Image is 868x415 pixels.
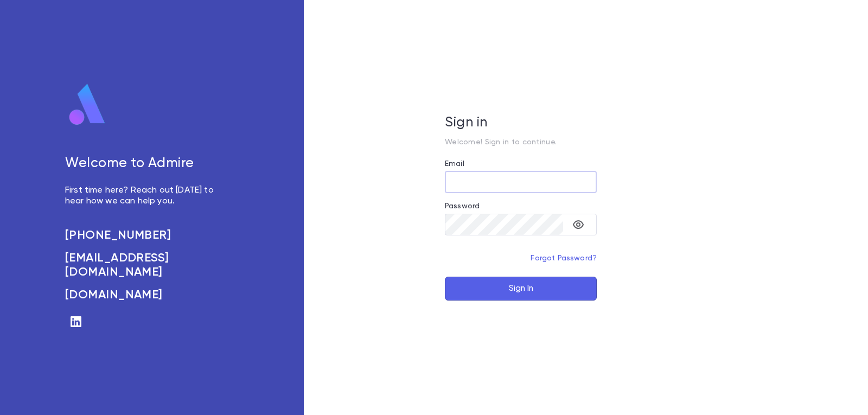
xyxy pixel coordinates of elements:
[445,138,597,146] p: Welcome! Sign in to continue.
[531,254,597,262] a: Forgot Password?
[65,185,226,207] p: First time here? Reach out [DATE] to hear how we can help you.
[445,202,480,210] label: Password
[445,115,597,131] h5: Sign in
[65,288,226,302] a: [DOMAIN_NAME]
[445,277,597,301] button: Sign In
[65,228,226,242] a: [PHONE_NUMBER]
[65,83,110,126] img: logo
[65,156,226,172] h5: Welcome to Admire
[65,251,226,279] a: [EMAIL_ADDRESS][DOMAIN_NAME]
[445,159,464,168] label: Email
[567,214,589,235] button: toggle password visibility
